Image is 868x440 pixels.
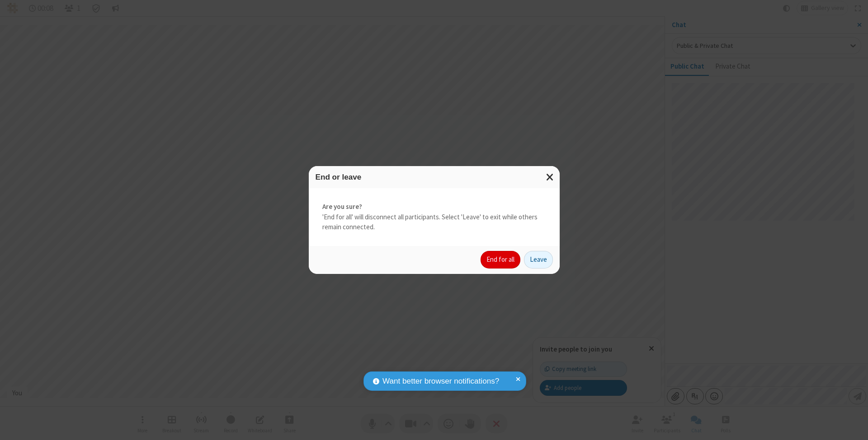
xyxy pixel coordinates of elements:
[309,188,560,246] div: 'End for all' will disconnect all participants. Select 'Leave' to exit while others remain connec...
[524,251,553,269] button: Leave
[481,251,520,269] button: End for all
[316,173,553,181] h3: End or leave
[541,166,560,188] button: Close modal
[322,202,546,212] strong: Are you sure?
[382,375,499,387] span: Want better browser notifications?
